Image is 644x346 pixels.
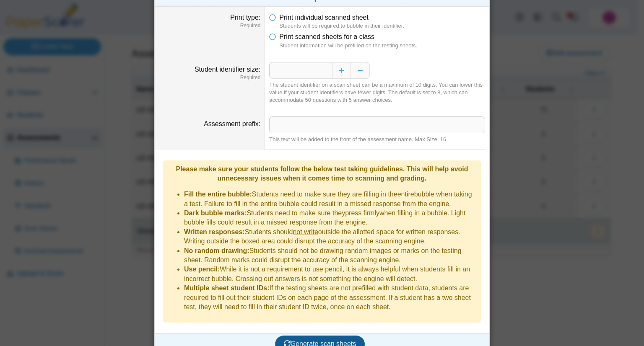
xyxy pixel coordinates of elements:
b: Please make sure your students follow the below test taking guidelines. This will help avoid unne... [176,165,468,182]
div: The student identifier on a scan sheet can be a maximum of 10 digits. You can lower this value if... [269,81,485,104]
b: Written responses: [184,228,245,235]
b: Dark bubble marks: [184,209,247,217]
label: Print type [230,14,260,21]
li: Students should outside the allotted space for written responses. Writing outside the boxed area ... [184,227,477,246]
button: Decrease [351,62,370,79]
button: Increase [332,62,351,79]
b: Use pencil: [184,266,220,273]
dfn: Student information will be prefilled on the testing sheets. [279,42,485,49]
li: Students need to make sure they are filling in the bubble when taking a test. Failure to fill in ... [184,190,477,209]
li: While it is not a requirement to use pencil, it is always helpful when students fill in an incorr... [184,265,477,284]
li: Students need to make sure they when filling in a bubble. Light bubble fills could result in a mi... [184,209,477,227]
li: Students should not be drawing random images or marks on the testing sheet. Random marks could di... [184,246,477,265]
label: Student identifier size [195,66,260,73]
span: Print individual scanned sheet [279,14,369,21]
u: entire [397,191,414,198]
div: This text will be added to the front of the assessment name. Max Size: 16 [269,136,485,143]
u: press firmly [345,209,379,217]
b: Multiple sheet student IDs: [184,284,270,292]
dfn: Required [159,74,260,81]
span: Print scanned sheets for a class [279,33,374,40]
label: Assessment prefix [204,120,260,127]
li: If the testing sheets are not prefilled with student data, students are required to fill out thei... [184,284,477,312]
b: Fill the entire bubble: [184,191,252,198]
dfn: Students will be required to bubble in their identifier. [279,22,485,30]
u: not write [293,228,318,235]
dfn: Required [159,22,260,29]
b: No random drawing: [184,247,249,254]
